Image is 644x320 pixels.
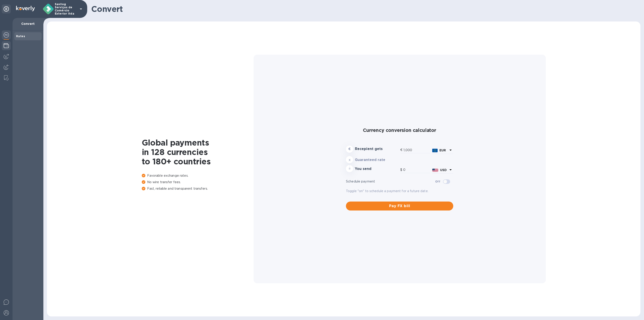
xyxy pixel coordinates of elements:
[55,3,77,15] p: Savilog Serviços de Comércio Exterior ltda
[346,156,353,163] div: x
[4,43,9,48] img: Wallets
[355,167,398,171] h3: You send
[142,180,254,185] p: No wire transfer fees.
[350,203,450,209] span: Pay FX bill
[432,169,438,172] img: USD
[142,186,254,191] p: Fast, reliable and transparent transfers.
[91,4,637,14] h1: Convert
[142,138,254,166] h1: Global payments in 128 currencies to 180+ countries
[403,147,430,153] input: Amount
[346,189,453,193] p: Toggle "on" to schedule a payment for a future date.
[348,147,351,151] strong: €
[4,32,9,38] img: Foreign exchange
[2,4,11,13] div: Unpin categories
[400,147,403,153] div: €
[435,180,440,183] b: Off
[403,167,430,173] input: Amount
[346,179,435,184] p: Schedule payment
[439,148,446,152] b: EUR
[16,21,40,26] p: Convert
[355,158,398,162] h3: Guaranteed rate
[346,202,453,210] button: Pay FX bill
[355,147,398,151] h3: Recepient gets
[346,165,353,172] div: =
[440,168,447,172] b: USD
[346,127,453,133] h2: Currency conversion calculator
[400,167,403,173] div: $
[142,173,254,178] p: Favorable exchange rates.
[16,34,25,38] b: Rates
[16,6,35,11] img: Logo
